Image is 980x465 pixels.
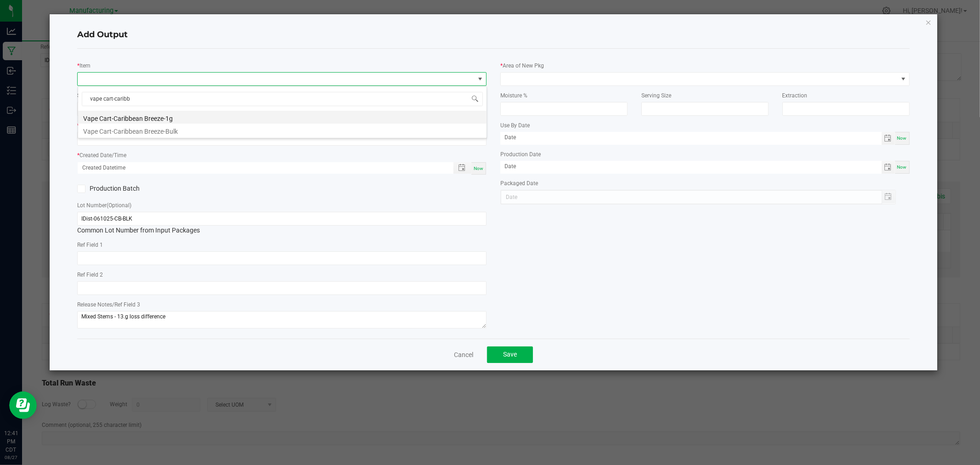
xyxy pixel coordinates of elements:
span: Toggle calendar [882,161,895,174]
label: Ref Field 2 [77,271,103,279]
label: Moisture % [500,91,527,100]
span: Now [474,166,483,171]
label: Ref Field 1 [77,241,103,249]
a: Cancel [454,350,473,359]
label: Extraction [782,91,808,100]
label: Release Notes/Ref Field 3 [77,301,140,309]
iframe: Resource center [9,391,37,419]
label: Serving Size [641,91,671,100]
label: Created Date/Time [79,151,126,159]
span: Toggle calendar [882,132,895,145]
button: Save [487,346,533,363]
input: Date [500,161,882,172]
span: Toggle popup [453,162,471,174]
label: Item [79,62,91,70]
span: Now [897,164,907,170]
label: Production Batch [77,184,275,193]
label: Packaged Date [500,179,538,187]
span: Save [503,351,517,358]
label: Area of New Pkg [503,62,544,70]
div: Common Lot Number from Input Packages [77,212,487,235]
label: Use By Date [500,121,530,130]
span: Now [897,136,907,141]
input: Created Datetime [78,162,444,174]
input: Date [500,132,882,143]
span: (Optional) [107,202,131,209]
h4: Add Output [77,29,909,41]
label: Lot Number [77,201,131,210]
label: Production Date [500,150,541,159]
